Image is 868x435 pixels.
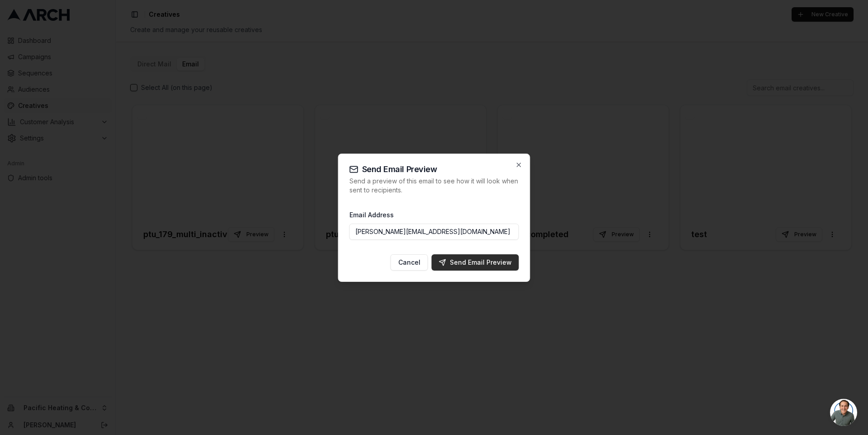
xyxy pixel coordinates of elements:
button: Send Email Preview [432,254,519,271]
button: Cancel [391,254,428,271]
input: Enter email address to receive preview [349,224,519,240]
h2: Send Email Preview [349,165,519,174]
div: Send Email Preview [439,258,512,267]
label: Email Address [349,211,394,219]
p: Send a preview of this email to see how it will look when sent to recipients. [349,177,519,195]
